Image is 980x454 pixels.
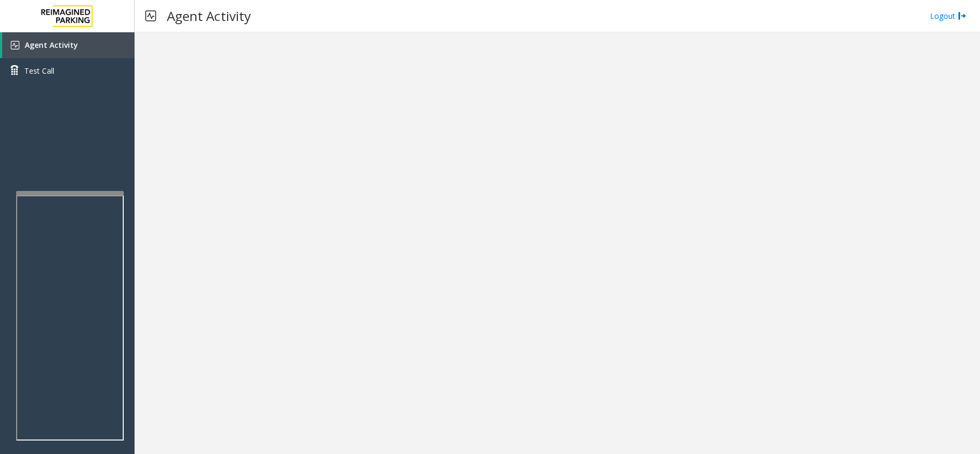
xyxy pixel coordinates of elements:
img: logout [958,10,967,22]
span: Agent Activity [25,40,78,50]
img: 'icon' [11,41,19,49]
h3: Agent Activity [161,3,256,29]
span: Test Call [24,65,54,76]
a: Agent Activity [2,32,135,58]
img: pageIcon [145,3,156,29]
a: Logout [930,10,967,22]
